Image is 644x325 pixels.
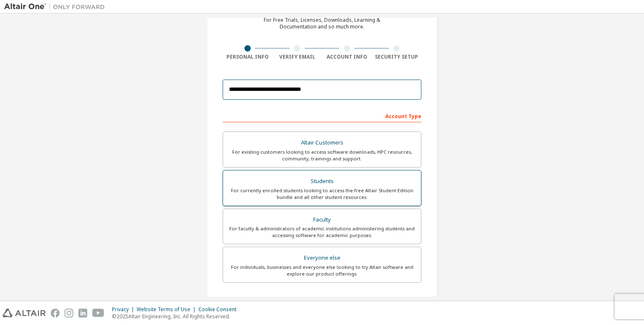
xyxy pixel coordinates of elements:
div: For Free Trials, Licenses, Downloads, Learning & Documentation and so much more. [264,17,380,30]
div: Account Type [223,109,421,122]
img: instagram.svg [65,309,73,317]
div: Security Setup [372,54,422,60]
div: For existing customers looking to access software downloads, HPC resources, community, trainings ... [228,149,416,162]
div: Website Terms of Use [137,306,198,313]
div: Students [228,175,416,187]
div: Everyone else [228,252,416,264]
p: © 2025 Altair Engineering, Inc. All Rights Reserved. [112,313,241,320]
img: youtube.svg [92,309,104,317]
img: altair_logo.svg [3,309,46,317]
div: For currently enrolled students looking to access the free Altair Student Edition bundle and all ... [228,187,416,201]
div: Altair Customers [228,137,416,149]
div: Account Info [322,54,372,60]
div: Verify Email [273,54,322,60]
img: facebook.svg [51,309,60,317]
div: Faculty [228,214,416,226]
img: Altair One [4,3,109,11]
div: For individuals, businesses and everyone else looking to try Altair software and explore our prod... [228,264,416,277]
div: Your Profile [223,295,421,309]
div: For faculty & administrators of academic institutions administering students and accessing softwa... [228,225,416,239]
div: Personal Info [223,54,273,60]
div: Cookie Consent [198,306,241,313]
img: linkedin.svg [78,309,87,317]
div: Privacy [112,306,137,313]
